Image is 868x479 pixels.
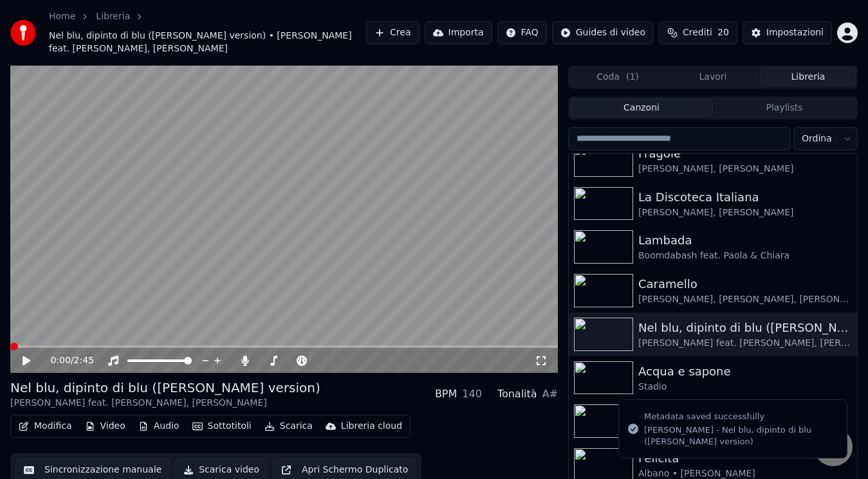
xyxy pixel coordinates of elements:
[187,417,257,435] button: Sottotitoli
[766,26,824,39] div: Impostazioni
[638,381,852,393] div: Stadio
[570,98,713,117] button: Canzoni
[638,206,852,219] div: [PERSON_NAME], [PERSON_NAME]
[259,417,318,435] button: Scarica
[341,420,402,433] div: Libreria cloud
[74,354,94,367] span: 2:45
[638,188,852,206] div: La Discoteca Italiana
[49,10,366,55] nav: breadcrumb
[50,354,70,367] span: 0:00
[10,379,320,397] div: Nel blu, dipinto di blu ([PERSON_NAME] version)
[638,145,852,163] div: Fragole
[743,21,832,44] button: Impostazioni
[638,293,852,306] div: [PERSON_NAME], [PERSON_NAME], [PERSON_NAME]
[638,249,852,262] div: Boomdabash feat. Paola & Chiara
[638,319,852,337] div: Nel blu, dipinto di blu ([PERSON_NAME] version)
[497,21,547,44] button: FAQ
[644,410,836,423] div: Metadata saved successfully
[638,449,852,467] div: Felicità
[638,275,852,293] div: Caramello
[10,397,320,410] div: [PERSON_NAME] feat. [PERSON_NAME], [PERSON_NAME]
[80,417,131,435] button: Video
[659,21,737,44] button: Crediti20
[717,26,729,39] span: 20
[462,386,482,402] div: 140
[497,386,537,402] div: Tonalità
[552,21,654,44] button: Guides di video
[49,10,75,23] a: Home
[133,417,185,435] button: Audio
[638,231,852,249] div: Lambada
[425,21,492,44] button: Importa
[638,363,852,381] div: Acqua e sapone
[49,30,366,55] span: Nel blu, dipinto di blu ([PERSON_NAME] version) • [PERSON_NAME] feat. [PERSON_NAME], [PERSON_NAME]
[14,417,77,435] button: Modifica
[542,386,558,402] div: A#
[96,10,130,23] a: Libreria
[638,163,852,176] div: [PERSON_NAME], [PERSON_NAME]
[683,26,712,39] span: Crediti
[570,68,665,86] button: Coda
[713,98,856,117] button: Playlists
[802,132,832,145] span: Ordina
[644,424,836,447] div: [PERSON_NAME] - Nel blu, dipinto di blu ([PERSON_NAME] version)
[626,71,639,84] span: ( 1 )
[366,21,419,44] button: Crea
[638,337,852,350] div: [PERSON_NAME] feat. [PERSON_NAME], [PERSON_NAME]
[435,386,457,402] div: BPM
[10,20,36,46] img: youka
[761,68,856,86] button: Libreria
[50,354,81,367] div: /
[665,68,761,86] button: Lavori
